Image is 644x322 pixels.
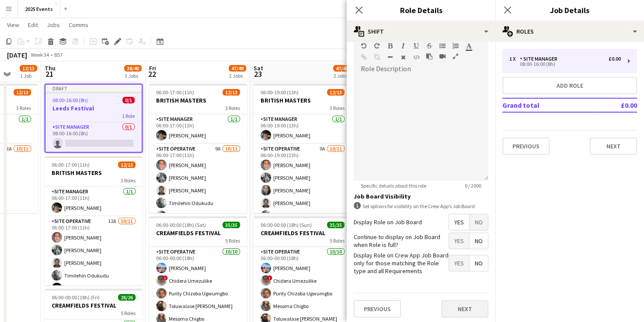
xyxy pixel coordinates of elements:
[163,275,168,281] span: !
[28,21,38,29] span: Edit
[223,89,240,96] span: 12/13
[252,69,263,79] span: 23
[18,0,60,17] button: 2025 Events
[439,42,446,49] button: Unordered List
[426,53,432,60] button: Paste as plain text
[149,96,247,104] h3: BRITISH MASTERS
[354,251,449,275] label: Display Role on Crew App Job Board only for those matching the Role type and all Requirements
[20,65,37,72] span: 12/13
[609,56,621,62] div: £0.00
[354,182,433,189] span: Specific details about this role
[413,54,419,61] button: HTML Code
[45,122,142,152] app-card-role: Site Manager0/108:00-16:00 (8h)
[7,21,19,29] span: View
[223,222,240,228] span: 35/35
[387,42,393,49] button: Bold
[229,72,246,79] div: 2 Jobs
[470,214,488,230] span: No
[347,4,495,16] h3: Role Details
[45,85,142,92] div: Draft
[595,98,637,112] td: £0.00
[374,42,380,49] button: Redo
[470,233,488,249] span: No
[334,72,350,79] div: 2 Jobs
[69,21,88,29] span: Comms
[149,229,247,237] h3: CREAMFIELDS FESTIVAL
[254,96,352,104] h3: BRITISH MASTERS
[466,42,472,49] button: Text Color
[330,105,345,111] span: 3 Roles
[7,51,27,59] div: [DATE]
[347,21,495,42] div: Shift
[509,62,621,66] div: 08:00-16:00 (8h)
[20,72,37,79] div: 1 Job
[118,294,136,301] span: 26/26
[45,84,143,153] app-job-card: Draft08:00-16:00 (8h)0/1Leeds Festival1 RoleSite Manager0/108:00-16:00 (8h)
[45,301,143,309] h3: CREAMFIELDS FESTIVAL
[261,89,299,96] span: 06:00-19:00 (13h)
[16,105,31,111] span: 3 Roles
[24,19,42,31] a: Edit
[14,89,31,96] span: 12/13
[148,69,156,79] span: 22
[354,300,401,318] button: Previous
[156,89,194,96] span: 06:00-17:00 (11h)
[52,161,90,168] span: 06:00-17:00 (11h)
[327,89,345,96] span: 12/13
[400,54,406,61] button: Clear Formatting
[413,42,419,49] button: Underline
[45,64,56,72] span: Thu
[254,64,263,72] span: Sat
[254,144,352,300] app-card-role: Site Operative9A10/1106:00-19:00 (13h)[PERSON_NAME][PERSON_NAME][PERSON_NAME][PERSON_NAME]Timileh...
[495,21,644,42] div: Roles
[45,169,143,177] h3: BRITISH MASTERS
[122,113,135,119] span: 1 Role
[121,177,136,184] span: 3 Roles
[426,42,432,49] button: Strikethrough
[453,42,459,49] button: Ordered List
[47,21,60,29] span: Jobs
[449,233,469,249] span: Yes
[387,54,393,61] button: Horizontal Line
[149,84,247,213] app-job-card: 06:00-17:00 (11h)12/13BRITISH MASTERS3 RolesSite Manager1/106:00-17:00 (11h)[PERSON_NAME]Site Ope...
[354,218,422,226] label: Display Role on Job Board
[502,77,637,94] button: Add role
[254,114,352,144] app-card-role: Site Manager1/106:00-19:00 (13h)[PERSON_NAME]
[254,84,352,213] app-job-card: 06:00-19:00 (13h)12/13BRITISH MASTERS3 RolesSite Manager1/106:00-19:00 (13h)[PERSON_NAME]Site Ope...
[267,275,272,281] span: !
[361,42,367,49] button: Undo
[149,114,247,144] app-card-role: Site Manager1/106:00-17:00 (11h)[PERSON_NAME]
[354,233,449,249] label: Continue to display on Job Board when Role is full?
[65,19,92,31] a: Comms
[45,104,142,112] h3: Leeds Festival
[52,97,88,103] span: 08:00-16:00 (8h)
[125,72,141,79] div: 3 Jobs
[52,294,100,301] span: 06:00-00:00 (18h) (Fri)
[520,56,561,62] div: Site Manager
[254,229,352,237] h3: CREAMFIELDS FESTIVAL
[45,156,143,285] app-job-card: 06:00-17:00 (11h)12/13BRITISH MASTERS3 RolesSite Manager1/106:00-17:00 (11h)[PERSON_NAME]Site Ope...
[590,137,637,155] button: Next
[502,98,595,112] td: Grand total
[43,19,63,31] a: Jobs
[156,222,206,228] span: 06:00-00:00 (18h) (Sat)
[124,65,142,72] span: 38/40
[45,187,143,216] app-card-role: Site Manager1/106:00-17:00 (11h)[PERSON_NAME]
[330,237,345,244] span: 5 Roles
[229,65,246,72] span: 47/48
[495,4,644,16] h3: Job Details
[449,255,469,271] span: Yes
[54,51,63,58] div: BST
[149,64,156,72] span: Fri
[121,310,136,316] span: 5 Roles
[354,202,488,210] div: Set options for visibility on the Crew App’s Job Board
[333,65,351,72] span: 47/48
[3,19,23,31] a: View
[29,51,51,58] span: Week 34
[225,105,240,111] span: 3 Roles
[261,222,312,228] span: 06:00-00:00 (18h) (Sun)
